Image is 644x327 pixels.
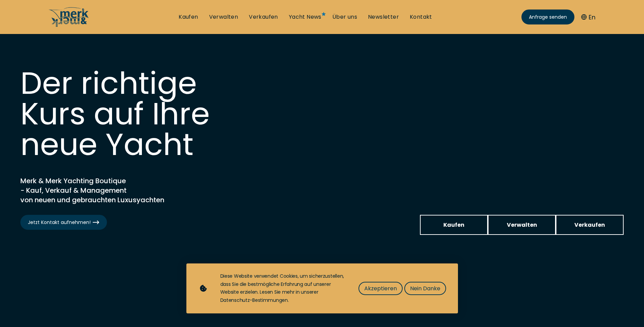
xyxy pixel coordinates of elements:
[556,215,624,235] a: Verkaufen
[410,284,440,293] span: Nein Danke
[488,215,556,235] a: Verwalten
[364,284,397,293] span: Akzeptieren
[20,68,224,160] h1: Der richtige Kurs auf Ihre neue Yacht
[209,13,238,21] a: Verwalten
[20,176,190,205] h2: Merk & Merk Yachting Boutique - Kauf, Verkauf & Management von neuen und gebrauchten Luxusyachten
[179,13,198,21] a: Kaufen
[220,297,288,304] a: Datenschutz-Bestimmungen
[507,221,537,229] span: Verwalten
[410,13,432,21] a: Kontakt
[529,14,567,21] span: Anfrage senden
[404,282,446,295] button: Nein Danke
[289,13,321,21] a: Yacht News
[581,13,595,22] button: En
[574,221,605,229] span: Verkaufen
[20,215,107,230] a: Jetzt Kontakt aufnehmen!
[521,10,574,24] a: Anfrage senden
[332,13,357,21] a: Über uns
[443,221,464,229] span: Kaufen
[368,13,399,21] a: Newsletter
[220,272,345,305] div: Diese Website verwendet Cookies, um sicherzustellen, dass Sie die bestmögliche Erfahrung auf unse...
[420,215,488,235] a: Kaufen
[249,13,278,21] a: Verkaufen
[358,282,403,295] button: Akzeptieren
[28,219,99,226] span: Jetzt Kontakt aufnehmen!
